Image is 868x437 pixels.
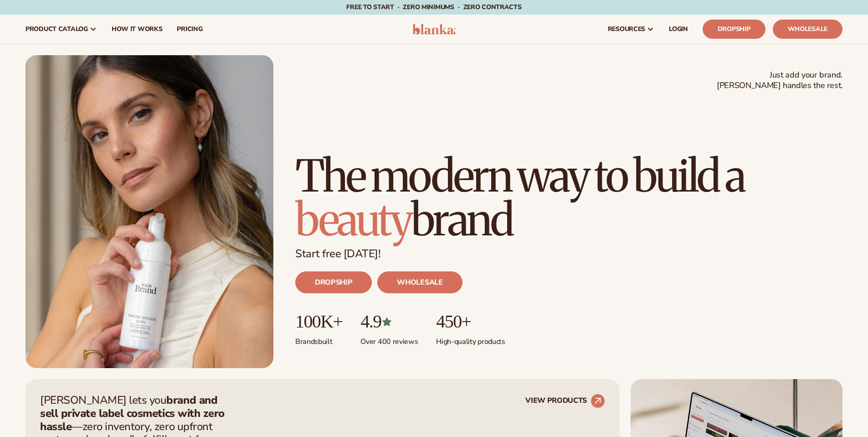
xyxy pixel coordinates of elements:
[295,192,411,247] span: beauty
[360,332,418,347] p: Over 400 reviews
[295,154,842,242] h1: The modern way to build a brand
[669,26,688,33] span: LOGIN
[40,393,225,434] strong: brand and sell private label cosmetics with zero hassle
[773,20,842,39] a: Wholesale
[377,271,462,293] a: WHOLESALE
[346,3,521,11] span: Free to start · ZERO minimums · ZERO contracts
[26,26,88,33] span: product catalog
[295,247,842,260] p: Start free [DATE]!
[26,55,273,368] img: Blanka hero private label beauty Female holding tanning mousse
[412,24,456,35] img: logo
[112,26,163,33] span: How It Works
[177,26,202,33] span: pricing
[18,15,104,44] a: product catalog
[717,70,842,91] span: Just add your brand. [PERSON_NAME] handles the rest.
[436,332,505,347] p: High-quality products
[703,20,765,39] a: Dropship
[295,312,342,332] p: 100K+
[169,15,210,44] a: pricing
[295,271,372,293] a: DROPSHIP
[601,15,662,44] a: resources
[436,312,505,332] p: 450+
[360,312,418,332] p: 4.9
[295,332,342,347] p: Brands built
[608,26,645,33] span: resources
[525,394,605,408] a: VIEW PRODUCTS
[104,15,170,44] a: How It Works
[662,15,695,44] a: LOGIN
